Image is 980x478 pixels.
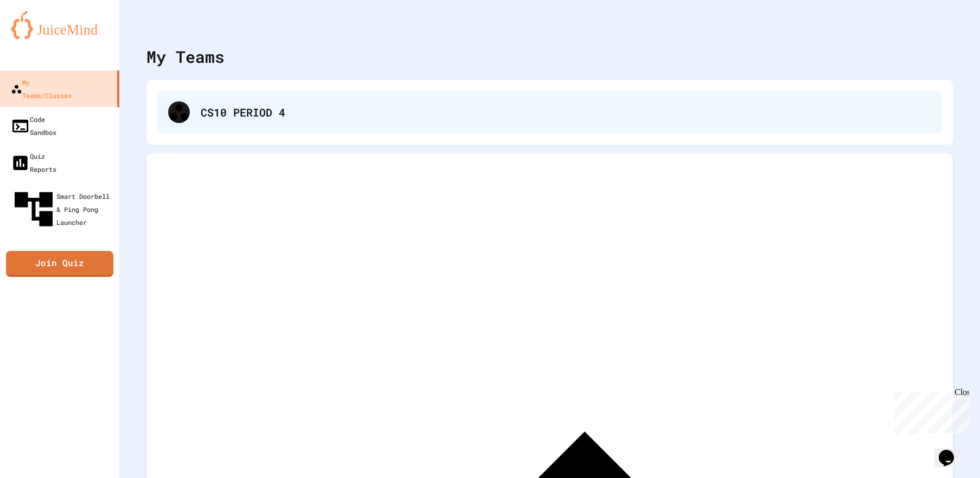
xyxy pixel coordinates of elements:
[890,387,969,434] iframe: chat widget
[11,11,108,39] img: logo-orange.svg
[146,44,225,69] div: My Teams
[201,104,931,120] div: CS10 PERIOD 4
[6,251,113,277] a: Join Quiz
[11,186,115,232] div: Smart Doorbell & Ping Pong Launcher
[11,76,72,102] div: My Teams/Classes
[934,435,969,467] iframe: chat widget
[11,150,56,176] div: Quiz Reports
[4,4,75,69] div: Chat with us now!Close
[157,91,942,134] div: CS10 PERIOD 4
[11,113,56,139] div: Code Sandbox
